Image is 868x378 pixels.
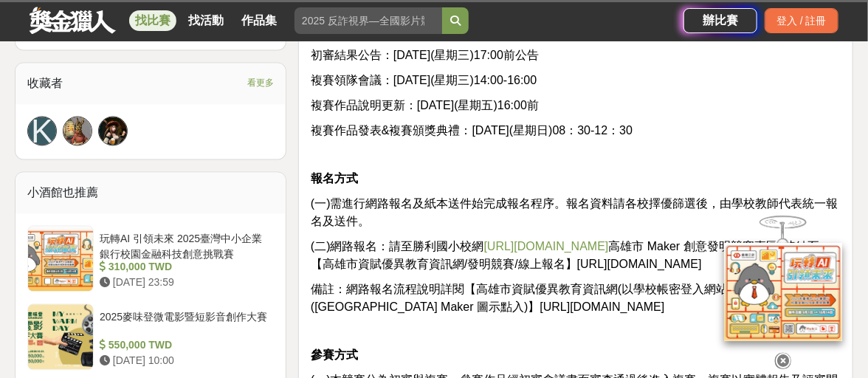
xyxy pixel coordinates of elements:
div: 小酒館也推薦 [15,172,286,213]
a: 辦比賽 [683,8,757,33]
a: Avatar [98,116,128,145]
span: (二)網路報名：請至勝利國小校網 高雄市 Maker 創意發明競賽專區/ 連結至【高雄市資賦優異教育資訊網/發明競賽/線上報名】[URL][DOMAIN_NAME] [311,240,820,270]
div: 登入 / 註冊 [765,8,838,33]
img: Avatar [99,117,127,145]
span: 備註：網路報名流程說明詳閱【高雄市資賦優異教育資訊網(以學校帳密登入網站)/操作手冊/學校([GEOGRAPHIC_DATA] Maker 圖示點入)】[URL][DOMAIN_NAME] [311,283,810,313]
input: 2025 反詐視界—全國影片競賽 [294,7,442,34]
a: 2025麥味登微電影暨短影音創作大賽 550,000 TWD [DATE] 10:00 [27,303,274,370]
a: Avatar [63,116,92,145]
strong: 參賽方式 [311,348,358,361]
span: 複賽作品說明更新：[DATE](星期五)16:00前 [311,99,539,111]
img: d2146d9a-e6f6-4337-9592-8cefde37ba6b.png [724,233,842,331]
span: 收藏者 [27,77,63,89]
div: 310,000 TWD [100,259,268,275]
div: [DATE] 10:00 [100,353,268,368]
span: 初審結果公告：[DATE](星期三)17:00前公告 [311,49,539,61]
a: K [27,116,57,145]
a: 玩轉AI 引領未來 2025臺灣中小企業銀行校園金融科技創意挑戰賽 310,000 TWD [DATE] 23:59 [27,225,274,292]
a: [URL][DOMAIN_NAME] [484,240,609,252]
strong: 報名方式 [311,172,358,185]
span: 看更多 [247,75,274,91]
span: 複賽作品發表&複賽頒獎典禮：[DATE](星期日)08：30-12：30 [311,124,633,137]
a: 找比賽 [129,10,176,31]
span: (一)需進行網路報名及紙本送件始完成報名程序。報名資料請各校擇優篩選後，由學校教師代表統一報名及送件。 [311,197,838,227]
div: [DATE] 23:59 [100,275,268,290]
span: 複賽領隊會議：[DATE](星期三)14:00-16:00 [311,74,537,86]
div: 550,000 TWD [100,337,268,353]
img: Avatar [63,117,92,145]
a: 找活動 [182,10,230,31]
div: 2025麥味登微電影暨短影音創作大賽 [100,309,268,337]
div: 玩轉AI 引領未來 2025臺灣中小企業銀行校園金融科技創意挑戰賽 [100,231,268,259]
a: 作品集 [235,10,283,31]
